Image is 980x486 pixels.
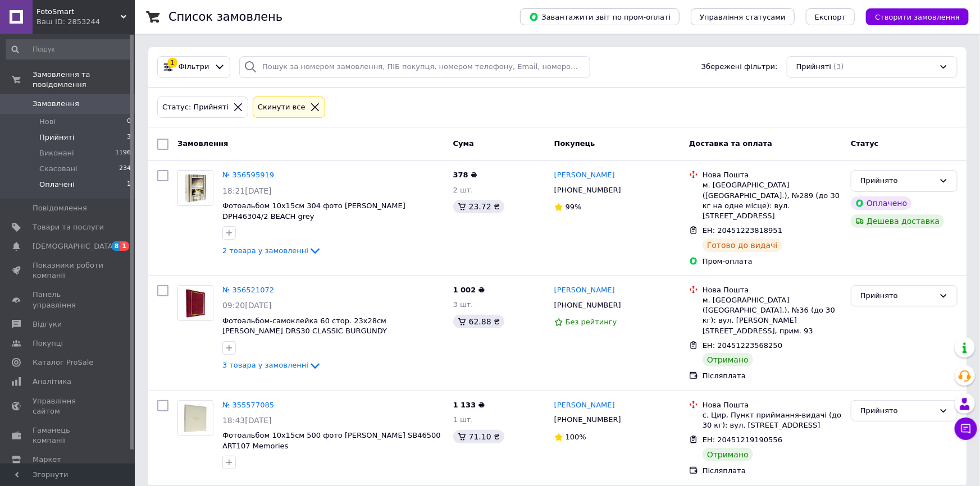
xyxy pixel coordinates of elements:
[703,466,842,476] div: Післяплата
[119,164,131,174] span: 234
[703,371,842,381] div: Післяплата
[177,285,213,321] a: Фото товару
[39,117,56,127] span: Нові
[566,433,586,441] span: 100%
[520,8,680,25] button: Завантажити звіт по пром-оплаті
[700,13,786,21] span: Управління статусами
[703,448,753,461] div: Отримано
[453,200,504,213] div: 23.72 ₴
[566,318,617,326] span: Без рейтингу
[554,400,615,411] a: [PERSON_NAME]
[815,13,846,21] span: Експорт
[115,148,131,158] span: 1196
[860,405,935,417] div: Прийнято
[33,99,79,109] span: Замовлення
[239,56,590,78] input: Пошук за номером замовлення, ПІБ покупця, номером телефону, Email, номером накладної
[453,401,485,409] span: 1 133 ₴
[860,290,935,302] div: Прийнято
[127,180,131,190] span: 1
[860,175,935,187] div: Прийнято
[33,396,104,416] span: Управління сайтом
[701,62,778,72] span: Збережені фільтри:
[703,180,842,221] div: м. [GEOGRAPHIC_DATA] ([GEOGRAPHIC_DATA].), №289 (до 30 кг на одне місце): вул. [STREET_ADDRESS]
[222,361,322,369] a: 3 товара у замовленні
[33,290,104,310] span: Панель управління
[256,102,308,113] div: Cкинути все
[33,70,135,90] span: Замовлення та повідомлення
[33,338,63,349] span: Покупці
[689,139,772,148] span: Доставка та оплата
[222,431,441,450] a: Фотоальбом 10x15см 500 фото [PERSON_NAME] SB46500 ART107 Memories
[529,12,671,22] span: Завантажити звіт по пром-оплаті
[33,319,62,329] span: Відгуки
[33,425,104,446] span: Гаманець компанії
[33,455,61,465] span: Маркет
[6,39,132,59] input: Пошук
[703,285,842,295] div: Нова Пошта
[222,317,387,336] a: Фотоальбом-самоклейка 60 стор. 23x28см [PERSON_NAME] DRS30 CLASSIC BURGUNDY
[33,203,87,213] span: Повідомлення
[127,132,131,143] span: 3
[39,164,78,174] span: Скасовані
[33,241,116,251] span: [DEMOGRAPHIC_DATA]
[552,298,623,313] div: [PHONE_NUMBER]
[222,246,308,255] span: 2 товара у замовленні
[453,415,473,424] span: 1 шт.
[552,412,623,427] div: [PHONE_NUMBER]
[691,8,795,25] button: Управління статусами
[33,222,104,232] span: Товари та послуги
[453,300,473,309] span: 3 шт.
[178,401,213,435] img: Фото товару
[222,186,272,195] span: 18:21[DATE]
[851,196,911,210] div: Оплачено
[222,401,274,409] a: № 355577085
[453,171,477,179] span: 378 ₴
[703,256,842,267] div: Пром-оплата
[703,295,842,336] div: м. [GEOGRAPHIC_DATA] ([GEOGRAPHIC_DATA].), №36 (до 30 кг): вул. [PERSON_NAME][STREET_ADDRESS], пр...
[703,410,842,430] div: с. Цир, Пункт приймання-видачі (до 30 кг): вул. [STREET_ADDRESS]
[806,8,855,25] button: Експорт
[177,400,213,436] a: Фото товару
[222,361,308,369] span: 3 товара у замовленні
[703,341,782,350] span: ЕН: 20451223568250
[453,315,504,328] div: 62.88 ₴
[552,183,623,198] div: [PHONE_NUMBER]
[178,286,213,320] img: Фото товару
[453,430,504,443] div: 71.10 ₴
[851,139,879,148] span: Статус
[866,8,969,25] button: Створити замовлення
[222,286,274,294] a: № 356521072
[453,286,485,294] span: 1 002 ₴
[222,301,272,310] span: 09:20[DATE]
[222,246,322,255] a: 2 товара у замовленні
[33,260,104,281] span: Показники роботи компанії
[703,435,782,444] span: ЕН: 20451219190556
[179,62,209,72] span: Фільтри
[177,170,213,206] a: Фото товару
[875,13,960,21] span: Створити замовлення
[178,171,213,205] img: Фото товару
[120,241,129,251] span: 1
[703,226,782,235] span: ЕН: 20451223818951
[222,201,405,221] a: Фотоальбом 10x15см 304 фото [PERSON_NAME] DPH46304/2 BEACH grey
[33,357,93,368] span: Каталог ProSale
[168,10,282,24] h1: Список замовлень
[703,239,782,252] div: Готово до видачі
[39,148,74,158] span: Виконані
[554,139,595,148] span: Покупець
[37,7,121,17] span: FotoSmart
[222,171,274,179] a: № 356595919
[703,353,753,366] div: Отримано
[566,203,582,211] span: 99%
[127,117,131,127] span: 0
[37,17,135,27] div: Ваш ID: 2853244
[554,170,615,181] a: [PERSON_NAME]
[112,241,121,251] span: 8
[39,180,75,190] span: Оплачені
[703,400,842,410] div: Нова Пошта
[855,12,969,21] a: Створити замовлення
[955,418,977,440] button: Чат з покупцем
